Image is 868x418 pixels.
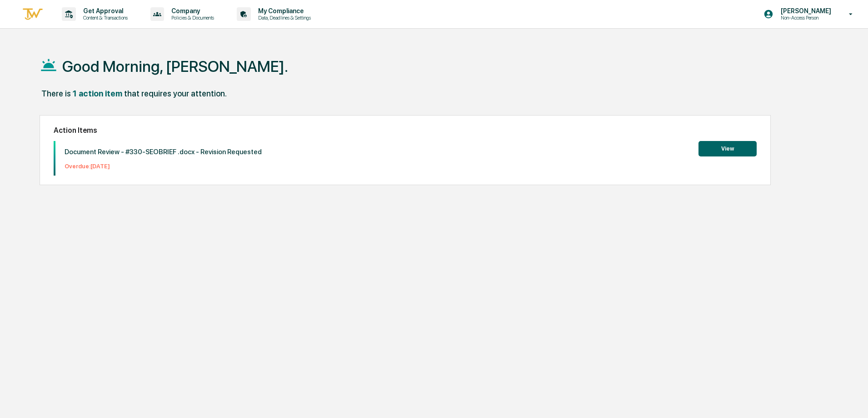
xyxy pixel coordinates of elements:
h1: Good Morning, [PERSON_NAME]. [62,57,288,76]
button: View [698,141,757,156]
img: logo [22,7,44,22]
p: Non-Access Person [773,15,836,21]
p: Get Approval [76,7,132,15]
p: Data, Deadlines & Settings [251,15,315,21]
div: 1 action item [73,89,122,98]
p: My Compliance [251,7,315,15]
p: Content & Transactions [76,15,132,21]
p: [PERSON_NAME] [773,7,836,15]
a: View [698,144,757,152]
p: Overdue: [DATE] [65,163,262,170]
div: that requires your attention. [124,89,227,98]
div: There is [41,89,71,98]
p: Company [164,7,219,15]
p: Document Review - #330-SEOBRIEF .docx - Revision Requested [65,148,262,156]
h2: Action Items [54,126,757,135]
p: Policies & Documents [164,15,219,21]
